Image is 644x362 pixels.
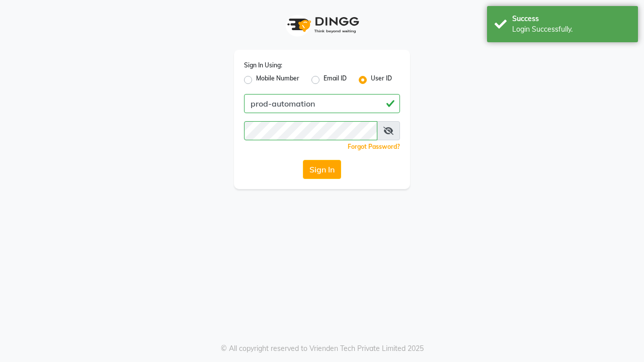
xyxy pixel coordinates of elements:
[324,74,347,86] label: Email ID
[371,74,392,86] label: User ID
[244,61,282,70] label: Sign In Using:
[244,94,400,113] input: Username
[282,10,362,40] img: logo1.svg
[512,14,630,24] div: Success
[303,160,341,179] button: Sign In
[244,121,377,140] input: Username
[348,143,400,150] a: Forgot Password?
[256,74,299,86] label: Mobile Number
[512,24,630,35] div: Login Successfully.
